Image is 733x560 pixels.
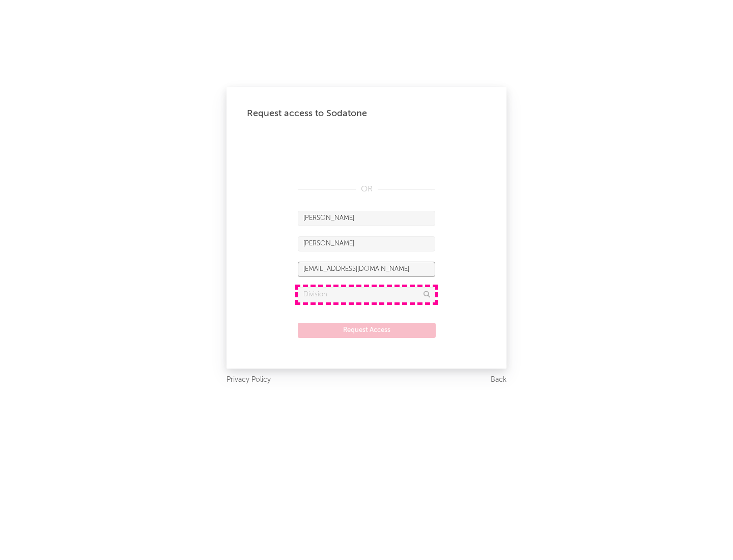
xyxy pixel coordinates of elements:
[298,287,435,302] input: Division
[298,183,435,195] div: OR
[247,107,486,120] div: Request access to Sodatone
[491,374,506,386] a: Back
[298,262,435,277] input: Email
[298,236,435,251] input: Last Name
[298,323,436,338] button: Request Access
[227,374,271,386] a: Privacy Policy
[298,211,435,226] input: First Name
